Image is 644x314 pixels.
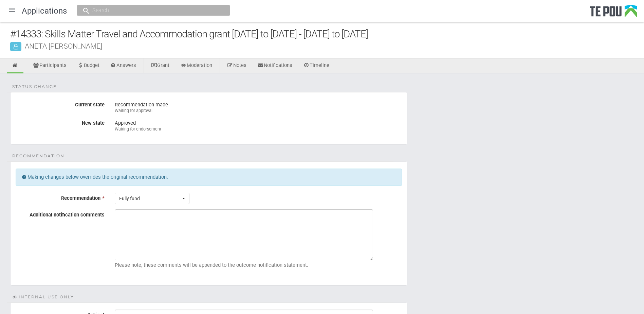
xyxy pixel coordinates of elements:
[11,99,110,108] label: Current state
[105,58,142,73] a: Answers
[10,42,644,50] div: ANETA [PERSON_NAME]
[115,120,402,133] div: Approved
[115,262,402,268] p: Please note, these comments will be appended to the outcome notification statement.
[90,7,210,14] input: Search
[12,294,74,300] span: Internal use only
[115,126,402,132] div: Waiting for endorsement
[146,58,174,73] a: Grant
[28,58,72,73] a: Participants
[11,118,110,126] label: New state
[72,58,105,73] a: Budget
[115,193,189,204] button: Fully fund
[61,195,100,201] span: Recommendation
[175,58,217,73] a: Moderation
[12,84,57,90] span: Status change
[12,153,65,159] span: Recommendation
[30,212,105,218] span: Additional notification comments
[252,58,297,73] a: Notifications
[115,108,402,114] div: Waiting for approval
[222,58,252,73] a: Notes
[16,169,402,186] div: Making changes below overrides the original recommendation.
[119,195,181,202] span: Fully fund
[298,58,334,73] a: Timeline
[10,27,644,41] div: #14333: Skills Matter Travel and Accommodation grant [DATE] to [DATE] - [DATE] to [DATE]
[115,102,402,114] div: Recommendation made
